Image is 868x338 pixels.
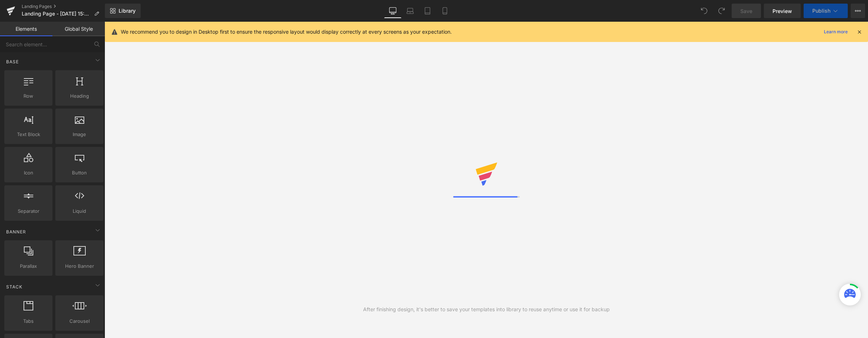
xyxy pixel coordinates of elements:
[5,58,20,65] span: Base
[58,207,101,215] span: Liquid
[5,283,23,290] span: Stack
[821,28,851,36] a: Learn more
[714,4,729,18] button: Redo
[58,131,101,138] span: Image
[764,4,801,18] a: Preview
[851,4,865,18] button: More
[804,4,848,18] button: Publish
[5,228,27,235] span: Banner
[7,131,50,138] span: Text Block
[7,262,50,270] span: Parallax
[436,4,454,18] a: Mobile
[121,28,452,36] p: We recommend you to design in Desktop first to ensure the responsive layout would display correct...
[105,4,141,18] a: New Library
[58,92,101,100] span: Heading
[401,4,419,18] a: Laptop
[7,317,50,325] span: Tabs
[58,169,101,177] span: Button
[119,8,136,14] span: Library
[7,169,50,177] span: Icon
[58,262,101,270] span: Hero Banner
[384,4,401,18] a: Desktop
[697,4,711,18] button: Undo
[773,7,792,15] span: Preview
[52,22,105,36] a: Global Style
[7,92,50,100] span: Row
[419,4,436,18] a: Tablet
[22,11,91,17] span: Landing Page - [DATE] 15:01:49
[58,317,101,325] span: Carousel
[812,8,830,14] span: Publish
[740,7,752,15] span: Save
[7,207,50,215] span: Separator
[22,4,105,9] a: Landing Pages
[363,305,610,313] div: After finishing design, it's better to save your templates into library to reuse anytime or use i...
